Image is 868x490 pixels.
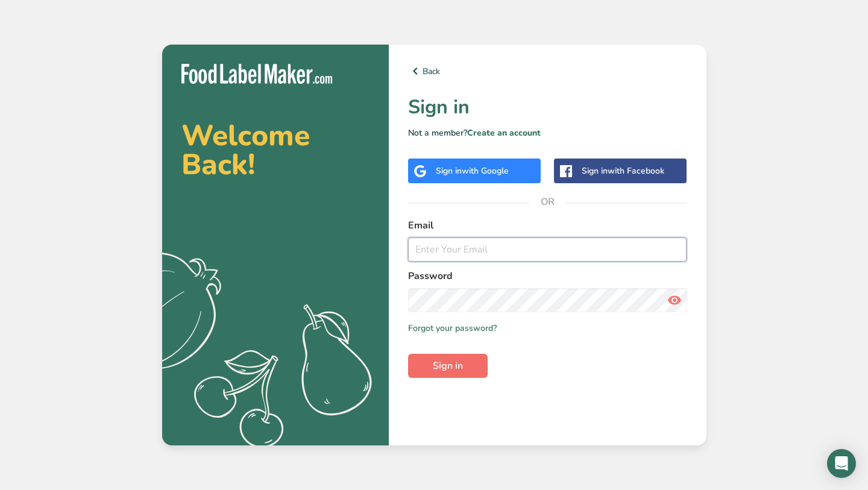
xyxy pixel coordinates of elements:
img: Food Label Maker [181,64,332,84]
p: Not a member? [408,127,687,139]
span: OR [529,184,565,220]
span: with Facebook [608,165,664,177]
span: with Google [462,165,509,177]
span: Sign in [433,359,463,373]
label: Password [408,269,687,283]
input: Enter Your Email [408,237,687,262]
a: Create an account [467,127,541,139]
h2: Welcome Back! [181,121,370,179]
a: Forgot your password? [408,322,497,335]
h1: Sign in [408,93,687,122]
label: Email [408,218,687,233]
a: Back [408,64,687,78]
div: Sign in [582,165,664,177]
button: Sign in [408,354,488,378]
div: Open Intercom Messenger [827,449,856,478]
div: Sign in [436,165,509,177]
